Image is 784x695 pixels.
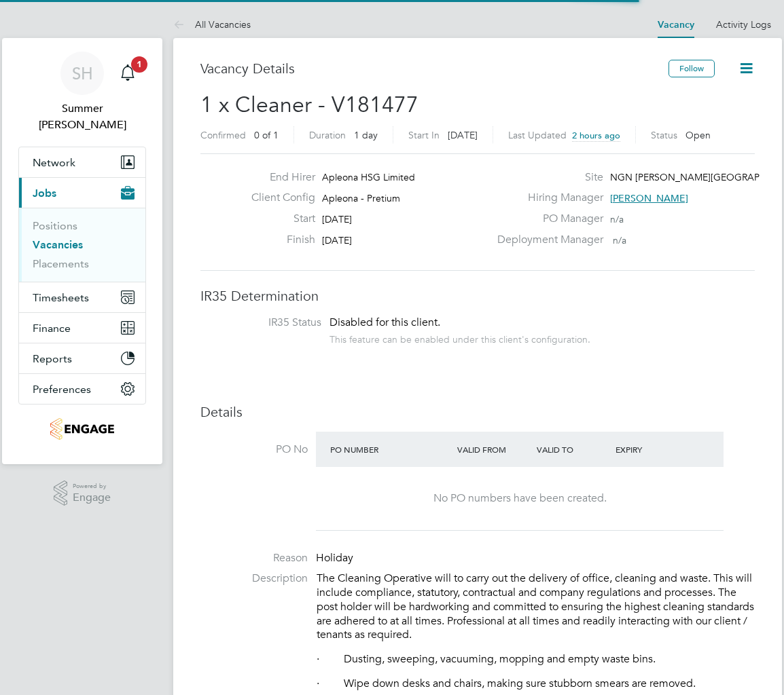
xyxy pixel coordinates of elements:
label: Status [651,129,677,141]
label: Description [200,571,308,586]
p: · Wipe down desks and chairs, making sure stubborn smears are removed. [317,677,755,691]
label: End Hirer [240,170,315,185]
div: This feature can be enabled under this client's configuration. [329,330,590,345]
label: Site [489,170,603,185]
a: Vacancies [33,238,83,251]
span: Disabled for this client. [329,316,440,329]
button: Reports [19,343,145,373]
label: Start [240,212,315,226]
label: Last Updated [508,129,567,141]
button: Preferences [19,374,145,404]
label: Start In [408,129,440,141]
div: Jobs [19,208,145,282]
a: Go to home page [18,418,146,440]
label: Client Config [240,191,315,205]
h3: Vacancy Details [200,60,669,77]
nav: Main navigation [2,38,162,464]
label: Deployment Manager [489,233,603,247]
h3: IR35 Determination [200,287,755,305]
button: Finance [19,313,145,343]
span: 2 hours ago [572,130,620,141]
label: Hiring Manager [489,191,603,205]
span: 1 x Cleaner - V181477 [200,92,418,118]
label: Reason [200,551,308,565]
span: [PERSON_NAME] [610,192,688,204]
span: Powered by [73,481,111,492]
img: romaxrecruitment-logo-retina.png [50,418,113,440]
a: SHSummer [PERSON_NAME] [18,52,146,133]
div: PO Number [327,437,454,462]
span: Open [685,129,711,141]
label: Finish [240,233,315,247]
h3: Details [200,403,755,421]
button: Jobs [19,178,145,208]
span: 1 day [354,129,378,141]
span: [DATE] [448,129,478,141]
p: The Cleaning Operative will to carry out the delivery of office, cleaning and waste. This will in... [317,571,755,642]
span: Apleona HSG Limited [322,171,415,183]
label: Confirmed [200,129,246,141]
span: Holiday [316,551,353,565]
label: PO Manager [489,212,603,226]
span: 0 of 1 [254,129,279,141]
span: n/a [610,213,624,225]
span: Preferences [33,383,91,396]
span: SH [72,64,93,82]
a: Activity Logs [716,18,771,31]
span: Engage [73,492,111,504]
div: Valid To [533,437,613,462]
span: [DATE] [322,213,352,225]
span: [DATE] [322,234,352,246]
a: Positions [33,219,77,232]
div: Expiry [612,437,692,462]
span: Reports [33,352,72,365]
a: Placements [33,257,89,270]
span: n/a [613,234,626,246]
span: Jobs [33,187,56,200]
label: IR35 Status [214,316,321,330]
button: Timesheets [19,282,145,312]
div: No PO numbers have been created. [329,491,710,506]
label: Duration [309,129,346,141]
label: PO No [200,443,308,457]
p: · Dusting, sweeping, vacuuming, mopping and empty waste bins. [317,652,755,666]
a: 1 [114,52,141,95]
span: Timesheets [33,291,89,304]
a: Powered byEngage [54,481,111,506]
span: 1 [131,56,147,73]
div: Valid From [454,437,533,462]
button: Network [19,147,145,177]
a: All Vacancies [173,18,251,31]
a: Vacancy [658,19,694,31]
span: Finance [33,322,71,335]
button: Follow [669,60,715,77]
span: Apleona - Pretium [322,192,400,204]
span: Summer Hadden [18,100,146,133]
span: Network [33,156,75,169]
